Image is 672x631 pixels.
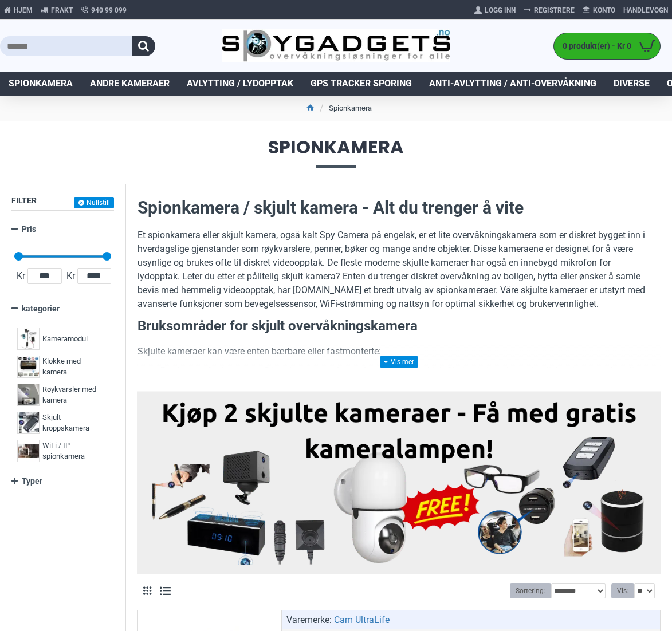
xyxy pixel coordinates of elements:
h3: Bruksområder for skjult overvåkningskamera [137,317,661,336]
a: GPS Tracker Sporing [302,72,421,96]
img: Kameramodul [17,328,40,350]
span: Handlevogn [623,5,668,15]
a: 0 produkt(er) - Kr 0 [554,33,660,59]
span: Skjult kroppskamera [42,412,105,434]
h2: Spionkamera / skjult kamera - Alt du trenger å vite [137,196,661,220]
img: Skjult kroppskamera [17,412,40,434]
span: Kr [64,269,77,283]
span: Røykvarsler med kamera [42,384,105,406]
a: Registrere [520,1,579,19]
a: Handlevogn [619,1,672,19]
span: WiFi / IP spionkamera [42,440,105,462]
span: Frakt [51,5,73,15]
span: Diverse [614,77,650,90]
img: WiFi / IP spionkamera [17,440,40,462]
a: Diverse [605,72,658,96]
span: Logg Inn [485,5,516,15]
a: kategorier [11,299,114,319]
span: Spionkamera [9,77,73,90]
a: Pris [11,219,114,239]
a: Anti-avlytting / Anti-overvåkning [421,72,605,96]
a: Cam UltraLife [334,613,390,627]
a: Typer [11,471,114,491]
label: Sortering: [510,583,551,598]
img: SpyGadgets.no [222,29,450,62]
span: Hjem [14,5,33,15]
span: Avlytting / Lydopptak [187,77,293,90]
span: Registrere [534,5,575,15]
button: Nullstill [74,197,114,208]
img: Kjøp 2 skjulte kameraer – Få med gratis kameralampe! [146,397,652,565]
a: Konto [579,1,619,19]
li: Disse kan tas med overalt og brukes til skjult filming i situasjoner der diskresjon er nødvendig ... [160,364,661,392]
strong: Bærbare spionkameraer: [160,365,265,376]
label: Vis: [611,583,634,598]
img: Klokke med kamera [17,356,40,378]
span: 940 99 099 [91,5,127,15]
p: Skjulte kameraer kan være enten bærbare eller fastmonterte: [137,345,661,358]
span: Andre kameraer [90,77,170,90]
span: Kameramodul [42,333,88,345]
span: Spionkamera [11,138,661,167]
span: 0 produkt(er) - Kr 0 [554,40,634,52]
span: Konto [593,5,615,15]
span: Filter [11,196,37,205]
a: Andre kameraer [81,72,178,96]
span: Klokke med kamera [42,356,105,378]
span: GPS Tracker Sporing [311,77,412,90]
a: Avlytting / Lydopptak [178,72,302,96]
p: Et spionkamera eller skjult kamera, også kalt Spy Camera på engelsk, er et lite overvåkningskamer... [137,228,661,311]
span: Kr [14,269,27,283]
img: Røykvarsler med kamera [17,384,40,406]
a: Logg Inn [470,1,520,19]
span: Varemerke: [286,613,332,627]
span: Anti-avlytting / Anti-overvåkning [429,77,596,90]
